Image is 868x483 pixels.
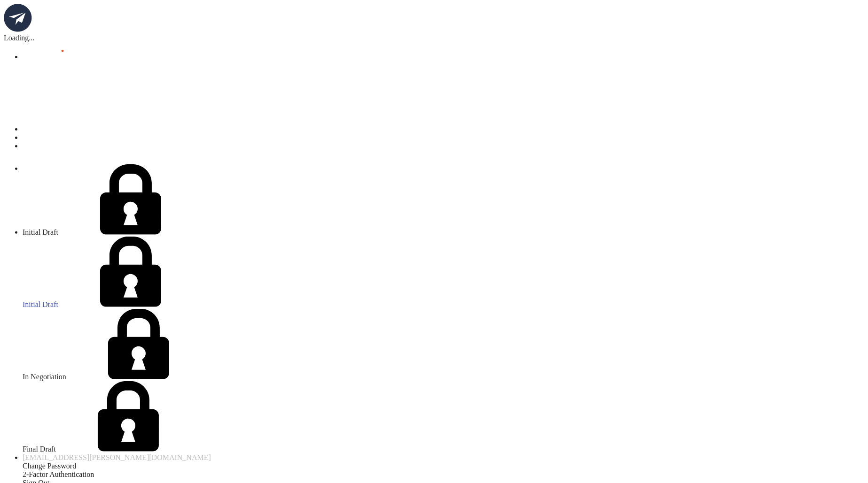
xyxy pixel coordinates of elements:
[4,34,864,42] div: Loading...
[23,164,864,453] md-select: status: Initial Draft
[23,373,66,381] span: In Negotiation
[23,228,58,236] span: Initial Draft
[4,4,32,32] img: logo.png
[23,470,864,479] div: 2-Factor Authentication
[23,453,211,461] span: [EMAIL_ADDRESS][PERSON_NAME][DOMAIN_NAME]
[23,462,864,470] div: Change Password
[23,300,58,308] span: Initial Draft
[23,445,56,453] span: Final Draft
